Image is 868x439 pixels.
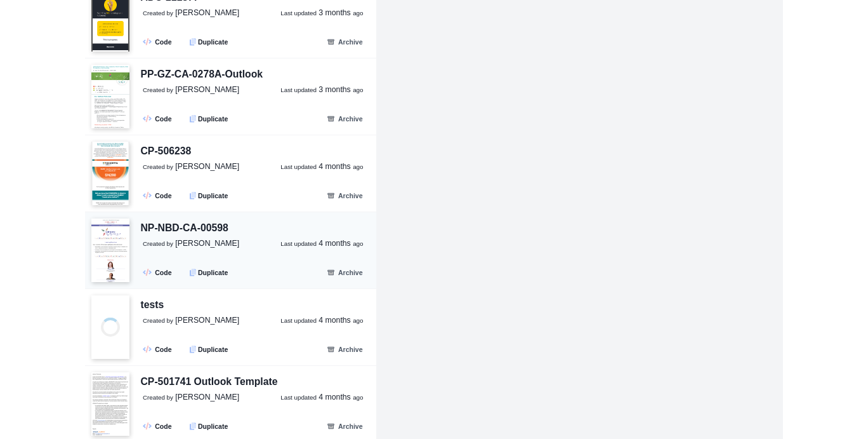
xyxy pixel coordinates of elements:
button: Archive [320,111,370,126]
span: [PERSON_NAME] [175,239,239,248]
button: Archive [320,265,370,280]
a: Last updated 3 months ago [280,8,363,19]
small: ago [353,394,363,401]
small: Created by [143,394,173,401]
a: Last updated 4 months ago [280,315,363,327]
button: Archive [320,34,370,49]
div: CP-501741 Outlook Template [141,374,278,390]
span: [PERSON_NAME] [175,316,239,325]
div: tests [141,297,164,313]
button: Duplicate [183,342,235,356]
small: Last updated [280,394,317,401]
a: Last updated 3 months ago [280,84,363,96]
span: [PERSON_NAME] [175,162,239,171]
div: CP-506238 [141,144,192,159]
a: Last updated 4 months ago [280,392,363,403]
span: [PERSON_NAME] [175,8,239,17]
button: Archive [320,188,370,203]
small: Last updated [280,10,317,17]
small: Created by [143,163,173,170]
small: ago [353,10,363,17]
small: ago [353,163,363,170]
div: NP-NBD-CA-00598 [141,220,228,236]
small: ago [353,240,363,247]
button: Archive [320,419,370,433]
button: Archive [320,342,370,356]
small: Last updated [280,86,317,93]
button: Duplicate [183,188,235,203]
a: Last updated 4 months ago [280,238,363,250]
small: ago [353,317,363,324]
small: Last updated [280,317,317,324]
small: Created by [143,240,173,247]
a: Code [138,188,178,203]
small: Created by [143,10,173,17]
span: [PERSON_NAME] [175,85,239,94]
button: Duplicate [183,265,235,280]
a: Code [138,265,178,280]
span: [PERSON_NAME] [175,393,239,402]
small: Created by [143,317,173,324]
a: Code [138,111,178,126]
a: Code [138,342,178,356]
small: Last updated [280,240,317,247]
a: Code [138,34,178,49]
button: Duplicate [183,34,235,49]
button: Duplicate [183,419,235,433]
small: Last updated [280,163,317,170]
div: PP-GZ-CA-0278A-Outlook [141,67,263,83]
a: Last updated 4 months ago [280,161,363,173]
a: Code [138,419,178,433]
small: Created by [143,86,173,93]
small: ago [353,86,363,93]
button: Duplicate [183,111,235,126]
